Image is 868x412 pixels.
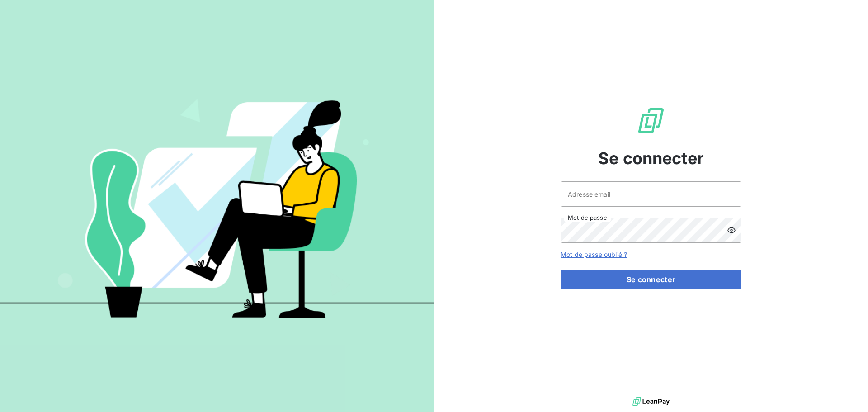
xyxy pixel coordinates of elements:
img: Logo LeanPay [637,106,665,135]
img: logo [632,395,670,408]
input: placeholder [561,181,741,207]
a: Mot de passe oublié ? [561,251,627,258]
button: Se connecter [561,270,741,289]
span: Se connecter [598,146,704,170]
